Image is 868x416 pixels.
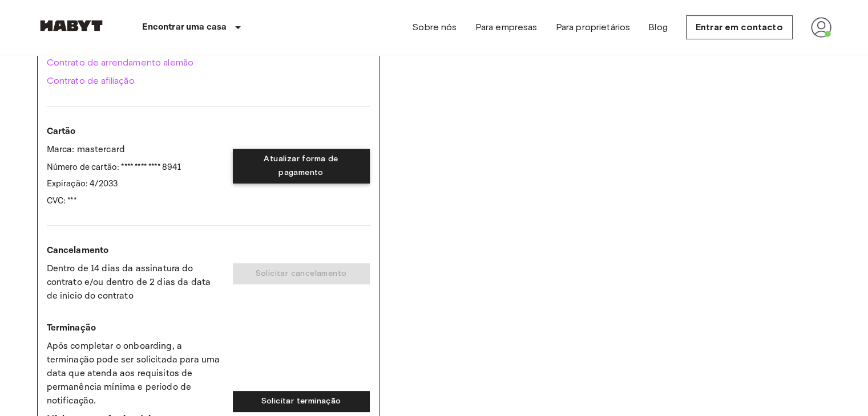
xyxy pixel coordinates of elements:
[47,74,370,88] a: Contrato de afiliação
[47,244,215,258] p: Cancelamento
[47,178,224,190] p: Expiração: 4/2033
[47,56,370,70] a: Contrato de arrendamento alemão
[47,143,224,157] p: Marca: mastercard
[555,21,630,34] a: Para proprietários
[47,340,224,408] p: Após completar o onboarding, a terminação pode ser solicitada para uma data que atenda aos requis...
[686,15,793,39] a: Entrar em contacto
[811,17,831,38] img: avatar
[475,21,538,34] a: Para empresas
[142,21,227,34] p: Encontrar uma casa
[47,125,224,138] p: Cartão
[648,21,668,34] a: Blog
[412,21,457,34] a: Sobre nós
[37,20,106,31] img: Habyt
[47,262,215,303] p: Dentro de 14 dias da assinatura do contrato e/ou dentro de 2 dias da data de início do contrato
[47,321,224,335] p: Terminação
[233,391,370,412] button: Solicitar terminação
[233,149,370,183] button: Atualizar forma de pagamento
